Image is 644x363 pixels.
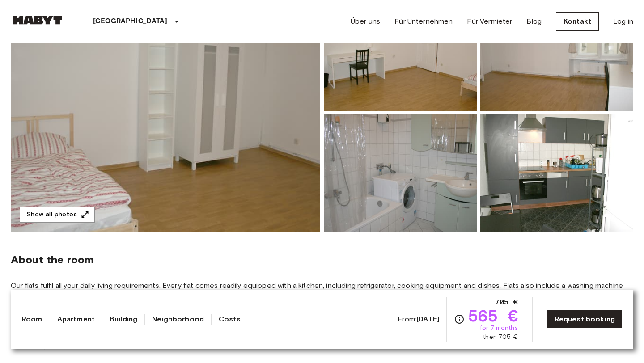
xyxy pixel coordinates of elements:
a: Costs [219,314,241,325]
button: Show all photos [20,207,95,223]
a: Request booking [547,310,623,329]
span: 705 € [495,297,518,308]
a: Log in [613,16,633,27]
img: Picture of unit DE-01-118-04M [324,114,477,232]
span: 565 € [468,308,518,324]
a: Neighborhood [152,314,204,325]
a: Über uns [351,16,380,27]
a: Für Vermieter [467,16,512,27]
a: Blog [526,16,542,27]
img: Habyt [11,16,64,25]
a: Apartment [57,314,95,325]
p: [GEOGRAPHIC_DATA] [93,16,168,27]
svg: Check cost overview for full price breakdown. Please note that discounts apply to new joiners onl... [454,314,465,325]
img: Picture of unit DE-01-118-04M [480,114,633,232]
span: then 705 € [483,333,518,342]
a: Building [110,314,137,325]
a: Kontakt [556,12,599,31]
span: for 7 months [480,324,518,333]
a: Für Unternehmen [394,16,453,27]
span: From: [398,314,439,324]
a: Room [21,314,42,325]
b: [DATE] [416,315,439,323]
span: About the room [11,253,633,266]
span: Our flats fulfil all your daily living requirements. Every flat comes readily equipped with a kit... [11,281,633,310]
